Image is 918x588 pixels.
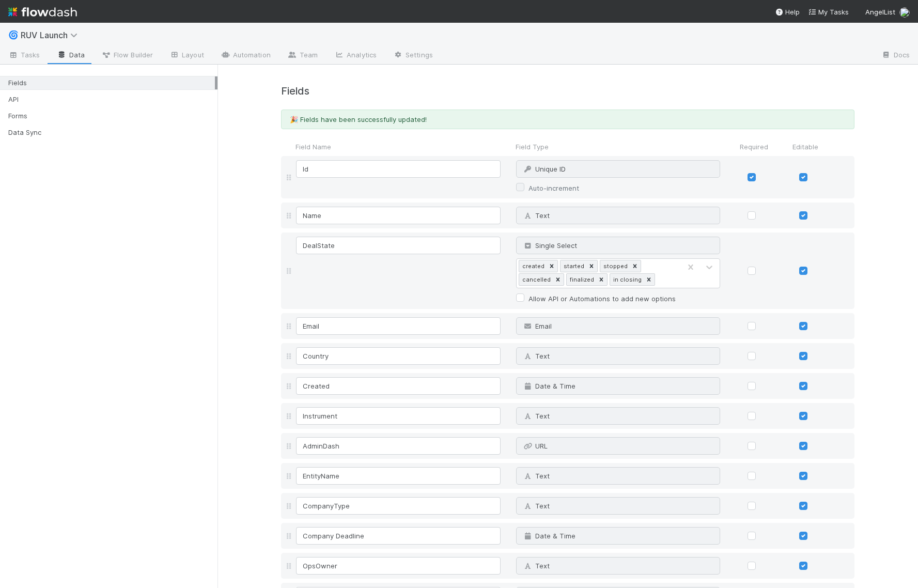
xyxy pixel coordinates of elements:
div: created [519,260,546,272]
div: Required [728,142,780,152]
img: avatar_2de93f86-b6c7-4495-bfe2-fb093354a53c.png [899,7,910,18]
span: Unique ID [523,165,566,173]
a: Flow Builder [93,48,161,64]
span: RUV Launch [21,30,83,40]
label: Allow API or Automations to add new options [528,292,676,305]
a: My Tasks [808,7,849,17]
a: Layout [161,48,212,64]
div: Fields [8,76,215,89]
input: Untitled field [296,347,501,365]
div: Field Name [293,142,508,152]
div: finalized [567,274,596,285]
a: Analytics [326,48,385,64]
input: Untitled field [296,467,501,485]
input: Untitled field [296,317,501,335]
input: Untitled field [296,557,501,575]
label: Auto-increment [528,182,579,194]
span: 🌀 [8,30,19,39]
span: My Tasks [808,8,849,16]
span: URL [523,442,548,450]
a: Data [49,48,93,64]
input: Untitled field [296,207,501,224]
a: Automation [212,48,279,64]
div: Help [775,7,800,17]
span: Date & Time [523,532,575,540]
span: Text [523,352,550,360]
div: Data Sync [8,126,215,139]
input: Untitled field [296,437,501,455]
span: Email [523,322,552,330]
div: API [8,93,215,106]
span: Single Select [523,241,577,250]
div: Forms [8,110,215,122]
input: Untitled field [296,377,501,395]
div: in closing [610,274,643,285]
input: Untitled field [296,527,501,545]
div: started [561,260,586,272]
div: stopped [600,260,629,272]
div: Editable [780,142,831,152]
span: Tasks [8,50,40,60]
span: Text [523,472,550,480]
div: 🎉 Fields have been successfully updated! [281,110,854,129]
input: Untitled field [296,237,501,254]
span: Date & Time [523,382,575,390]
a: Team [279,48,326,64]
img: logo-inverted-e16ddd16eac7371096b0.svg [8,3,77,21]
span: Text [523,502,550,510]
a: Docs [873,48,918,64]
input: Untitled field [296,497,501,515]
span: Text [523,211,550,220]
span: Text [523,562,550,570]
span: Flow Builder [101,50,153,60]
div: Field Type [508,142,728,152]
input: Untitled field [296,160,501,178]
input: Untitled field [296,407,501,425]
h4: Fields [281,85,854,97]
div: cancelled [519,274,552,285]
span: AngelList [865,8,895,16]
span: Text [523,412,550,420]
a: Settings [385,48,441,64]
